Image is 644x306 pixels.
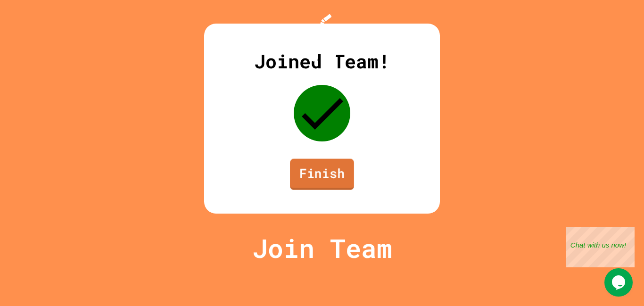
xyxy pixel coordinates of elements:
img: Logo.svg [303,14,341,62]
a: Finish [290,159,354,190]
p: Join Team [252,229,392,268]
iframe: chat widget [566,227,635,267]
iframe: chat widget [604,268,635,297]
